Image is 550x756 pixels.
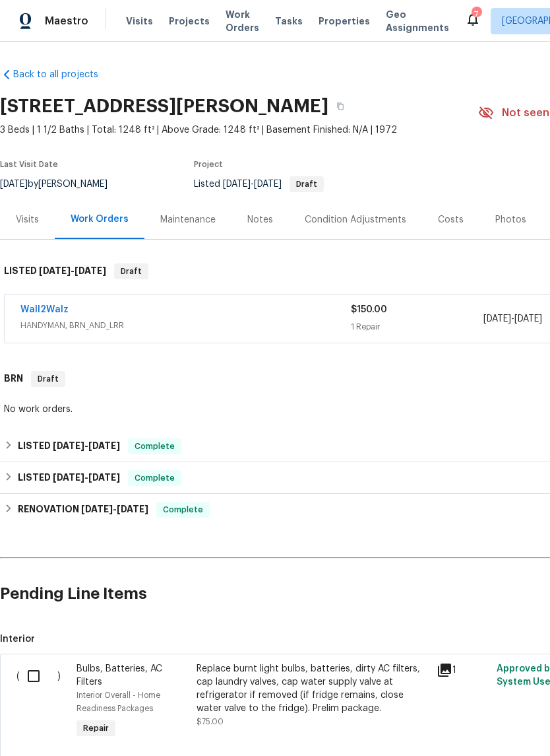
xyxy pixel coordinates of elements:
span: Projects [169,15,210,28]
span: Properties [319,15,370,28]
span: Geo Assignments [386,8,449,34]
span: - [39,266,106,275]
span: [DATE] [223,180,251,189]
div: Visits [16,213,39,226]
div: 7 [472,8,481,21]
span: - [223,180,282,189]
span: [DATE] [88,441,120,450]
div: 1 Repair [351,320,483,333]
h6: LISTED [18,438,120,454]
span: Interior Overall - Home Readiness Packages [76,691,160,712]
h6: LISTED [18,470,120,486]
span: [DATE] [254,180,282,189]
div: Work Orders [71,213,129,226]
span: [DATE] [81,504,113,514]
span: [DATE] [39,266,71,275]
span: HANDYMAN, BRN_AND_LRR [20,319,351,332]
span: - [53,441,120,450]
div: Notes [247,213,273,226]
button: Copy Address [328,94,352,118]
span: [DATE] [53,473,84,482]
span: Work Orders [226,8,259,34]
a: Wall2Walz [20,305,69,314]
span: [DATE] [75,266,106,275]
span: $75.00 [197,718,224,726]
span: Bulbs, Batteries, AC Filters [76,664,162,687]
div: 1 [437,662,489,678]
div: Costs [438,213,464,226]
div: Replace burnt light bulbs, batteries, dirty AC filters, cap laundry valves, cap water supply valv... [197,662,429,715]
h6: LISTED [4,263,106,279]
span: Draft [115,265,147,278]
span: $150.00 [351,305,387,314]
span: Project [194,160,223,168]
h6: BRN [4,371,23,387]
span: Complete [129,440,180,453]
span: Complete [129,471,180,485]
span: Complete [158,503,208,516]
div: Condition Adjustments [305,213,406,226]
span: - [81,504,148,514]
span: Maestro [45,15,88,28]
span: [DATE] [53,441,84,450]
div: ( ) [13,658,73,745]
div: Maintenance [160,213,216,226]
span: [DATE] [514,314,542,324]
span: [DATE] [117,504,148,514]
span: Draft [32,372,64,386]
span: Listed [194,180,324,189]
span: [DATE] [483,314,511,324]
h6: RENOVATION [18,502,148,518]
span: Tasks [275,17,303,26]
span: Visits [126,15,153,28]
span: - [53,473,120,482]
span: Draft [291,180,322,188]
span: Repair [78,722,114,735]
div: Photos [495,213,526,226]
span: [DATE] [88,473,120,482]
span: - [483,312,542,326]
